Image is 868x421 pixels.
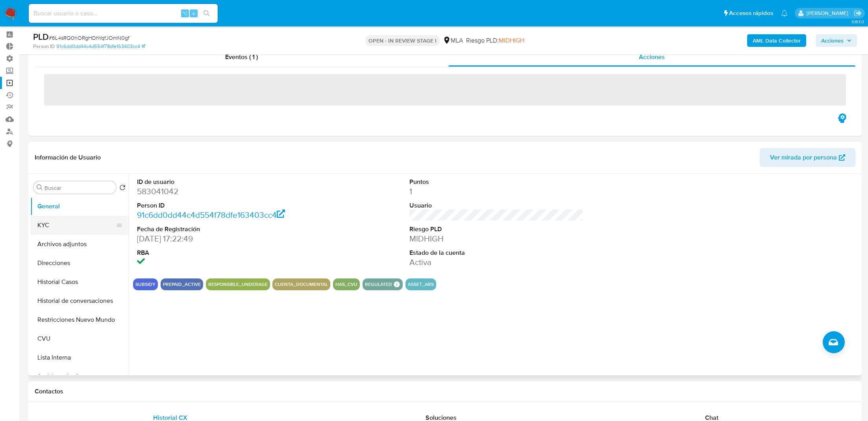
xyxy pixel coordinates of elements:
[409,233,583,244] dd: MIDHIGH
[137,249,311,257] dt: RBA
[409,178,583,186] dt: Puntos
[37,184,43,191] button: Buscar
[409,186,583,197] dd: 1
[30,310,129,329] button: Restricciones Nuevo Mundo
[30,235,129,254] button: Archivos adjuntos
[198,8,215,19] button: search-icon
[781,10,788,17] a: Notificaciones
[49,34,130,42] span: # 6L4sRQ0hORgHDhYqfJOmN0gf
[30,291,129,310] button: Historial de conversaciones
[137,201,311,210] dt: Person ID
[44,74,846,106] span: ‌
[409,249,583,257] dt: Estado de la cuenta
[35,388,855,395] h1: Contactos
[137,186,311,197] dd: 583041042
[851,19,864,25] span: 3.163.0
[499,36,524,45] span: MIDHIGH
[30,367,129,386] button: Anticipos de dinero
[182,9,188,17] span: ⌥
[409,201,583,210] dt: Usuario
[137,225,311,234] dt: Fecha de Registración
[30,254,129,273] button: Direcciones
[35,154,101,161] h1: Información de Usuario
[760,148,855,167] button: Ver mirada por persona
[192,9,195,17] span: s
[816,34,857,47] button: Acciones
[137,233,311,244] dd: [DATE] 17:22:49
[30,273,129,291] button: Historial Casos
[854,9,862,17] a: Salir
[44,184,113,191] input: Buscar
[119,184,126,193] button: Volver al orden por defecto
[225,52,258,61] span: Eventos ( 1 )
[753,34,801,47] b: AML Data Collector
[729,9,773,17] span: Accesos rápidos
[770,148,837,167] span: Ver mirada por persona
[365,35,440,46] p: OPEN - IN REVIEW STAGE I
[33,43,55,50] b: Person ID
[137,178,311,186] dt: ID de usuario
[821,34,844,47] span: Acciones
[807,9,851,17] p: fabricio.bottalo@mercadolibre.com
[443,36,463,45] div: MLA
[29,8,218,19] input: Buscar usuario o caso...
[30,216,122,235] button: KYC
[30,197,129,216] button: General
[137,209,285,221] a: 91c6dd0dd44c4d554f78dfe163403cc4
[30,348,129,367] button: Lista Interna
[409,257,583,268] dd: Activa
[639,52,665,61] span: Acciones
[747,34,806,47] button: AML Data Collector
[56,43,145,50] a: 91c6dd0dd44c4d554f78dfe163403cc4
[33,30,49,43] b: PLD
[30,329,129,348] button: CVU
[466,36,524,45] span: Riesgo PLD:
[409,225,583,234] dt: Riesgo PLD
